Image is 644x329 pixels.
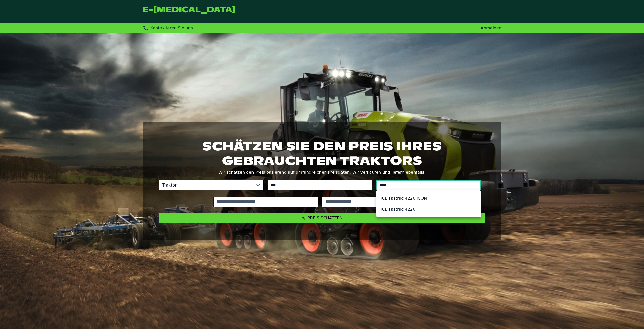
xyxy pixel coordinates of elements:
li: JCB Fastrac 4220 [377,204,481,215]
div: Kontaktieren Sie uns [143,25,193,31]
a: Zurück zur Startseite [143,6,236,17]
li: JCB Fastrac 4220 iCON [377,193,481,204]
span: Preis schätzen [308,215,343,220]
span: Kontaktieren Sie uns [150,26,193,30]
button: Preis schätzen [159,213,485,223]
span: Traktor [159,180,253,190]
p: Wir schätzen den Preis basierend auf umfangreichen Preisdaten. Wir verkaufen und liefern ebenfalls. [159,169,485,176]
h1: Schätzen Sie den Preis Ihres gebrauchten Traktors [159,139,485,168]
ul: Option List [377,191,481,217]
a: Abmelden [481,26,501,30]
